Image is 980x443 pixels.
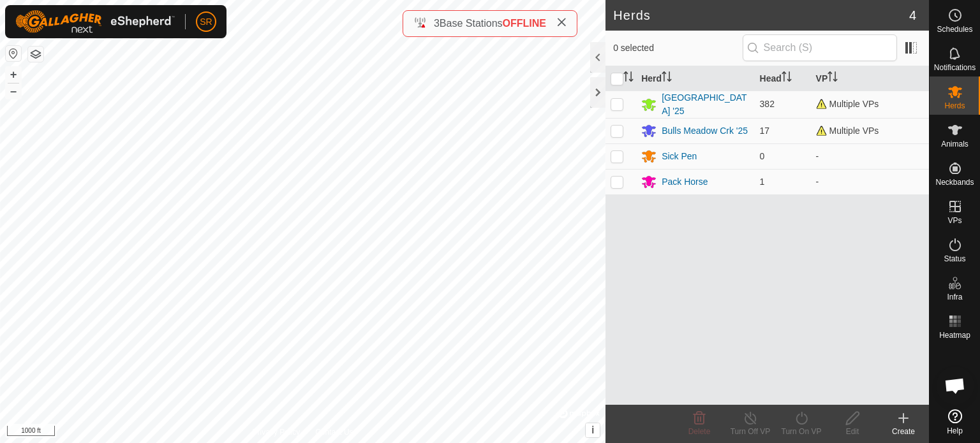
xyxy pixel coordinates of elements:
p-sorticon: Activate to sort [782,73,792,84]
th: Herd [636,66,754,91]
span: Base Stations [440,18,503,29]
span: Multiple VPs [816,99,879,109]
a: Help [930,404,980,440]
img: Gallagher Logo [15,10,175,33]
div: Pack Horse [662,175,708,189]
input: Search (S) [743,34,897,61]
span: i [591,425,594,435]
div: Sick Pen [662,150,697,163]
td: - [811,143,929,169]
span: Heatmap [939,331,970,339]
button: Map Layers [28,47,43,62]
button: + [6,67,21,82]
span: Delete [688,427,711,436]
span: Notifications [934,64,976,71]
span: Multiple VPs [816,126,879,136]
div: Edit [827,426,878,437]
td: - [811,169,929,194]
span: Animals [941,140,969,148]
span: Schedules [937,25,972,33]
div: Turn On VP [776,426,827,437]
span: Status [944,255,965,263]
a: Privacy Policy [253,426,301,438]
div: Bulls Meadow Crk '25 [662,124,748,138]
h2: Herds [613,8,909,23]
th: VP [811,66,929,91]
th: Head [755,66,811,91]
p-sorticon: Activate to sort [623,73,634,84]
p-sorticon: Activate to sort [662,73,672,84]
div: [GEOGRAPHIC_DATA] '25 [662,91,749,118]
a: Contact Us [315,426,353,438]
span: 3 [434,18,440,29]
a: Open chat [936,367,974,405]
span: 0 selected [613,41,742,55]
div: Turn Off VP [725,426,776,437]
span: 1 [760,177,765,187]
span: 382 [760,99,775,109]
div: Create [878,426,929,437]
span: Infra [947,293,962,301]
button: i [586,423,600,437]
span: 17 [760,126,770,136]
span: 4 [909,6,916,25]
span: 0 [760,151,765,161]
span: OFFLINE [503,18,546,29]
button: – [6,84,21,99]
span: Herds [944,102,965,110]
span: VPs [947,217,961,224]
span: SR [200,15,212,29]
span: Neckbands [935,178,974,186]
p-sorticon: Activate to sort [828,73,838,84]
button: Reset Map [6,46,21,61]
span: Help [947,427,963,435]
